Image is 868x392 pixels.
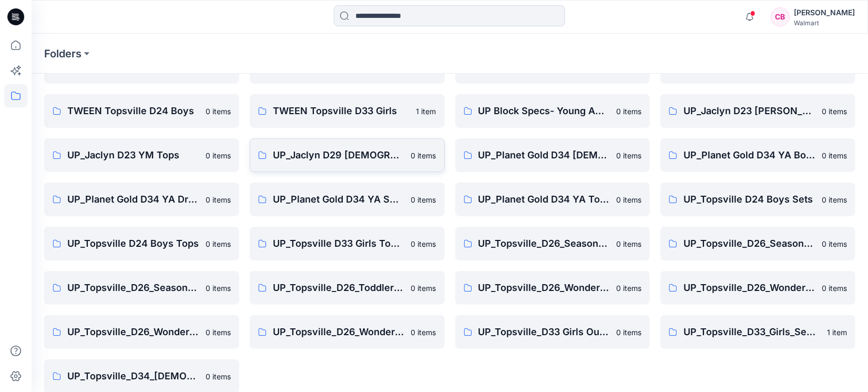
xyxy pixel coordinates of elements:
[44,227,239,260] a: UP_Topsville D24 Boys Tops0 items
[478,148,610,163] p: UP_Planet Gold D34 [DEMOGRAPHIC_DATA] Plus Bottoms
[44,315,239,349] a: UP_Topsville_D26_Wonder Nation_Toddler Boy0 items
[206,150,231,161] p: 0 items
[660,227,855,260] a: UP_Topsville_D26_Seasonal Events_Baby Girl0 items
[250,183,445,216] a: UP_Planet Gold D34 YA Sweaters0 items
[455,227,650,260] a: UP_Topsville_D26_Seasonal Events_Baby Boy0 items
[411,150,436,161] p: 0 items
[250,138,445,172] a: UP_Jaclyn D29 [DEMOGRAPHIC_DATA] Sleep0 items
[683,192,815,207] p: UP_Topsville D24 Boys Sets
[273,148,405,163] p: UP_Jaclyn D29 [DEMOGRAPHIC_DATA] Sleep
[416,106,436,117] p: 1 item
[273,236,405,251] p: UP_Topsville D33 Girls Tops & Bottoms
[44,138,239,172] a: UP_Jaclyn D23 YM Tops0 items
[660,138,855,172] a: UP_Planet Gold D34 YA Bottoms0 items
[478,280,610,295] p: UP_Topsville_D26_Wonder Nation Baby Boy
[67,104,199,118] p: TWEEN Topsville D24 Boys
[206,371,231,382] p: 0 items
[411,194,436,205] p: 0 items
[616,283,641,294] p: 0 items
[616,327,641,338] p: 0 items
[822,106,847,117] p: 0 items
[273,192,405,207] p: UP_Planet Gold D34 YA Sweaters
[616,106,641,117] p: 0 items
[67,325,199,339] p: UP_Topsville_D26_Wonder Nation_Toddler Boy
[660,271,855,305] a: UP_Topsville_D26_Wonder Nation Baby Girl0 items
[273,325,405,339] p: UP_Topsville_D26_Wonder Nation_Toddler Girl
[455,183,650,216] a: UP_Planet Gold D34 YA Tops0 items
[67,280,199,295] p: UP_Topsville_D26_Seasonal Events_Toddler Girl
[771,7,790,26] div: CB
[44,94,239,128] a: TWEEN Topsville D24 Boys0 items
[478,192,610,207] p: UP_Planet Gold D34 YA Tops
[250,94,445,128] a: TWEEN Topsville D33 Girls1 item
[455,271,650,305] a: UP_Topsville_D26_Wonder Nation Baby Boy0 items
[660,315,855,349] a: UP_Topsville_D33_Girls_Seasonal Events1 item
[827,327,847,338] p: 1 item
[683,148,815,163] p: UP_Planet Gold D34 YA Bottoms
[273,104,410,118] p: TWEEN Topsville D33 Girls
[411,283,436,294] p: 0 items
[794,19,855,27] div: Walmart
[478,236,610,251] p: UP_Topsville_D26_Seasonal Events_Baby Boy
[683,104,815,118] p: UP_Jaclyn D23 [PERSON_NAME]
[206,283,231,294] p: 0 items
[206,327,231,338] p: 0 items
[478,325,610,339] p: UP_Topsville_D33 Girls Outerwear
[44,271,239,305] a: UP_Topsville_D26_Seasonal Events_Toddler Girl0 items
[660,94,855,128] a: UP_Jaclyn D23 [PERSON_NAME]0 items
[206,194,231,205] p: 0 items
[822,238,847,249] p: 0 items
[67,148,199,163] p: UP_Jaclyn D23 YM Tops
[616,194,641,205] p: 0 items
[250,315,445,349] a: UP_Topsville_D26_Wonder Nation_Toddler Girl0 items
[206,238,231,249] p: 0 items
[67,369,199,384] p: UP_Topsville_D34_[DEMOGRAPHIC_DATA] Outerwear
[822,283,847,294] p: 0 items
[67,236,199,251] p: UP_Topsville D24 Boys Tops
[794,6,855,19] div: [PERSON_NAME]
[250,271,445,305] a: UP_Topsville_D26_Toddler Boy_Seasonal Events0 items
[478,104,610,118] p: UP Block Specs- Young Adult
[660,183,855,216] a: UP_Topsville D24 Boys Sets0 items
[683,325,821,339] p: UP_Topsville_D33_Girls_Seasonal Events
[411,238,436,249] p: 0 items
[67,192,199,207] p: UP_Planet Gold D34 YA Dresses, Sets, and Rompers
[455,138,650,172] a: UP_Planet Gold D34 [DEMOGRAPHIC_DATA] Plus Bottoms0 items
[616,150,641,161] p: 0 items
[822,194,847,205] p: 0 items
[44,46,81,61] a: Folders
[683,236,815,251] p: UP_Topsville_D26_Seasonal Events_Baby Girl
[455,315,650,349] a: UP_Topsville_D33 Girls Outerwear0 items
[455,94,650,128] a: UP Block Specs- Young Adult0 items
[44,183,239,216] a: UP_Planet Gold D34 YA Dresses, Sets, and Rompers0 items
[616,238,641,249] p: 0 items
[822,150,847,161] p: 0 items
[273,280,405,295] p: UP_Topsville_D26_Toddler Boy_Seasonal Events
[206,106,231,117] p: 0 items
[411,327,436,338] p: 0 items
[683,280,815,295] p: UP_Topsville_D26_Wonder Nation Baby Girl
[250,227,445,260] a: UP_Topsville D33 Girls Tops & Bottoms0 items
